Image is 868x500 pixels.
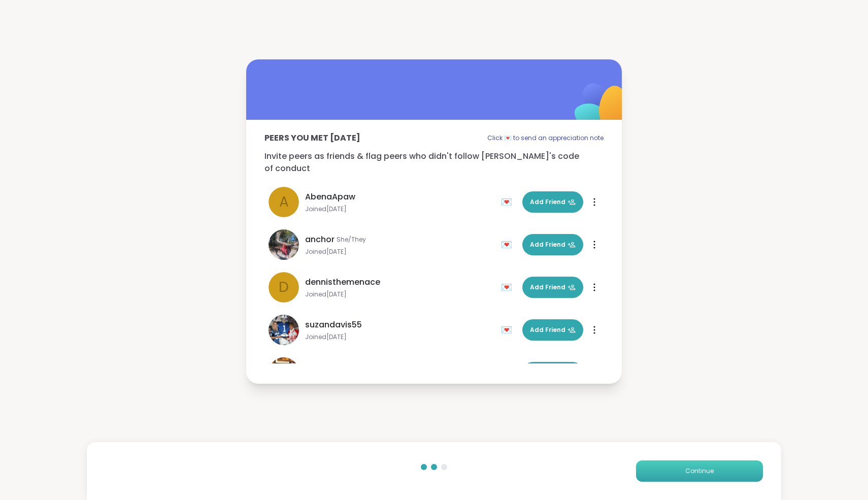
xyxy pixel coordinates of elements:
[305,290,495,298] span: Joined [DATE]
[337,236,366,244] span: She/They
[305,234,335,246] span: anchor
[501,237,516,253] div: 💌
[522,191,583,213] button: Add Friend
[501,279,516,295] div: 💌
[522,234,583,255] button: Add Friend
[269,357,299,388] img: AmberWolffWizard
[264,150,604,175] p: Invite peers as friends & flag peers who didn't follow [PERSON_NAME]'s code of conduct
[305,319,362,331] span: suzandavis55
[522,362,583,383] button: Add Friend
[305,333,495,341] span: Joined [DATE]
[530,325,576,335] span: Add Friend
[487,132,604,144] p: Click 💌 to send an appreciation note
[501,322,516,338] div: 💌
[264,132,360,144] p: Peers you met [DATE]
[530,197,576,207] span: Add Friend
[279,277,289,298] span: d
[305,205,495,213] span: Joined [DATE]
[279,191,289,213] span: A
[305,276,380,288] span: dennisthemenace
[530,283,576,292] span: Add Friend
[269,229,299,260] img: anchor
[551,57,652,158] img: ShareWell Logomark
[522,277,583,298] button: Add Friend
[530,240,576,249] span: Add Friend
[305,248,495,256] span: Joined [DATE]
[685,466,714,476] span: Continue
[501,194,516,210] div: 💌
[269,315,299,345] img: suzandavis55
[305,191,355,203] span: AbenaApaw
[636,460,763,482] button: Continue
[305,361,381,374] span: AmberWolffWizard
[522,319,583,341] button: Add Friend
